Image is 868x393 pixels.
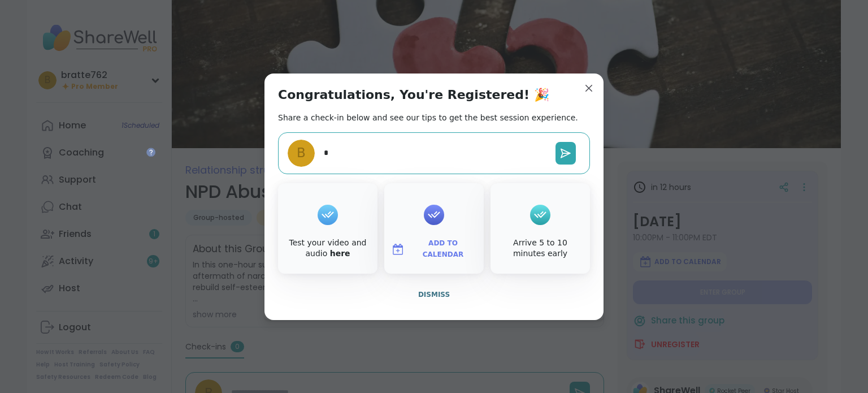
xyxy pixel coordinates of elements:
[280,237,375,260] div: Test your video and audio
[278,112,578,123] h2: Share a check-in below and see our tips to get the best session experience.
[278,87,549,103] h1: Congratulations, You're Registered! 🎉
[330,249,350,258] a: here
[146,148,155,157] iframe: Spotlight
[418,291,450,299] span: Dismiss
[391,243,405,256] img: ShareWell Logomark
[387,237,481,261] button: Add to Calendar
[493,237,588,260] div: Arrive 5 to 10 minutes early
[278,283,590,306] button: Dismiss
[409,238,477,260] span: Add to Calendar
[297,143,306,163] span: b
